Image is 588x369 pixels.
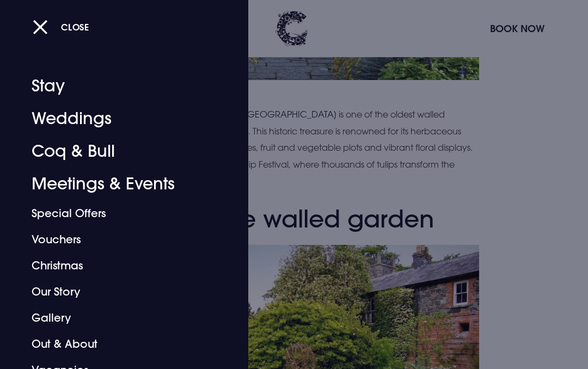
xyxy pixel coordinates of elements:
[32,253,202,279] a: Christmas
[32,135,202,168] a: Coq & Bull
[61,21,89,33] span: Close
[32,70,202,102] a: Stay
[33,16,89,38] button: Close
[32,102,202,135] a: Weddings
[32,200,202,226] a: Special Offers
[32,226,202,253] a: Vouchers
[32,168,202,200] a: Meetings & Events
[32,279,202,305] a: Our Story
[32,305,202,331] a: Gallery
[32,331,202,357] a: Out & About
